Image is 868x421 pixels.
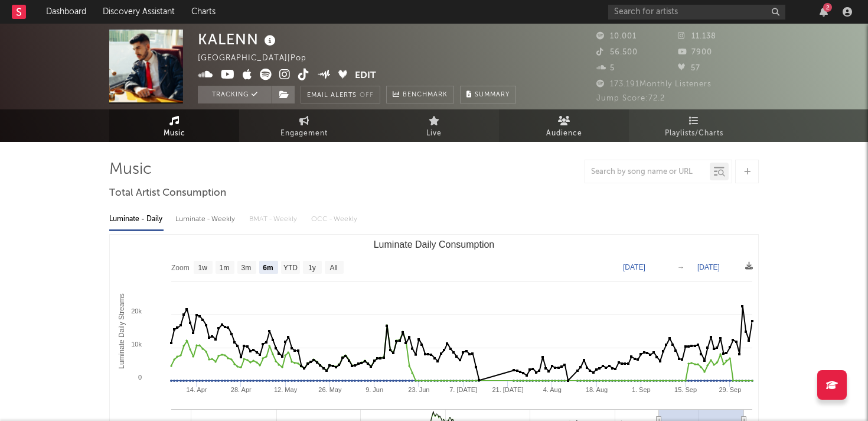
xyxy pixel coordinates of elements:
[374,239,495,250] text: Luminate Daily Consumption
[329,264,337,272] text: All
[719,386,741,393] text: 29. Sep
[164,127,185,141] span: Music
[596,64,615,72] span: 5
[596,80,712,88] span: 173.191 Monthly Listeners
[318,386,342,393] text: 26. May
[665,127,723,141] span: Playlists/Charts
[426,127,442,141] span: Live
[585,167,710,177] input: Search by song name or URL
[360,92,374,99] em: Off
[308,264,316,272] text: 1y
[131,341,142,348] text: 10k
[198,264,208,272] text: 1w
[475,92,510,98] span: Summary
[175,209,237,229] div: Luminate - Weekly
[263,264,273,272] text: 6m
[301,86,380,103] button: Email AlertsOff
[220,264,230,272] text: 1m
[231,386,252,393] text: 28. Apr
[403,88,448,102] span: Benchmark
[109,209,164,229] div: Luminate - Daily
[198,30,279,49] div: KALENN
[492,386,523,393] text: 21. [DATE]
[242,264,252,272] text: 3m
[187,386,207,393] text: 14. Apr
[386,86,454,103] a: Benchmark
[369,109,499,142] a: Live
[678,33,716,40] span: 11.138
[677,263,684,271] text: →
[366,386,383,393] text: 9. Jun
[546,127,582,141] span: Audience
[239,109,369,142] a: Engagement
[109,186,226,200] span: Total Artist Consumption
[171,264,190,272] text: Zoom
[355,69,376,83] button: Edit
[623,263,645,271] text: [DATE]
[499,109,629,142] a: Audience
[674,386,697,393] text: 15. Sep
[460,86,516,103] button: Summary
[608,5,785,20] input: Search for artists
[820,7,828,17] button: 2
[678,48,712,56] span: 7900
[678,64,700,72] span: 57
[629,109,759,142] a: Playlists/Charts
[198,86,272,103] button: Tracking
[131,307,142,315] text: 20k
[449,386,477,393] text: 7. [DATE]
[586,386,608,393] text: 18. Aug
[632,386,651,393] text: 1. Sep
[138,374,142,381] text: 0
[109,109,239,142] a: Music
[280,127,328,141] span: Engagement
[408,386,429,393] text: 23. Jun
[596,33,637,40] span: 10.001
[198,51,320,66] div: [GEOGRAPHIC_DATA] | Pop
[697,263,720,271] text: [DATE]
[283,264,298,272] text: YTD
[543,386,562,393] text: 4. Aug
[118,293,126,368] text: Luminate Daily Streams
[596,95,665,102] span: Jump Score: 72.2
[823,3,832,12] div: 2
[274,386,298,393] text: 12. May
[596,48,638,56] span: 56.500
